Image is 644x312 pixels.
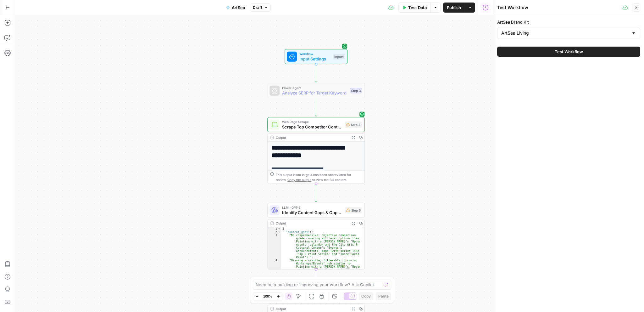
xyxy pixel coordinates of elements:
button: Test Workflow [497,47,640,57]
span: ArtSea [232,4,245,11]
button: Paste [376,292,391,300]
span: LLM · GPT-5 [282,205,342,210]
label: ArtSea Brand Kit [497,19,640,25]
span: Analyze SERP for Target Keyword [282,90,347,96]
span: Power Agent [282,85,347,90]
span: Scrape Top Competitor Content [282,124,342,130]
div: Step 5 [345,207,362,213]
div: 4 [268,259,281,275]
span: Input Settings [299,56,330,62]
div: Output [276,306,347,311]
span: Toggle code folding, rows 1 through 82 [277,227,281,230]
div: 3 [268,234,281,259]
div: Step 3 [350,88,362,94]
span: Web Page Scrape [282,119,342,124]
button: Publish [443,3,465,13]
span: Test Workflow [555,48,583,55]
g: Edge from start to step_3 [315,64,317,82]
div: LLM · GPT-5Identify Content Gaps & OpportunitiesStep 5Output{ "content_gaps":[ "No comprehensive,... [267,203,365,269]
span: Draft [253,5,262,10]
span: Test Data [408,4,427,11]
button: Draft [250,3,271,12]
span: Copy [361,293,371,299]
button: ArtSea [222,3,249,13]
div: Output [276,221,347,226]
button: Copy [359,292,373,300]
span: 100% [263,294,272,299]
div: Inputs [333,54,345,60]
div: Power AgentAnalyze SERP for Target KeywordStep 3 [267,83,365,98]
span: Toggle code folding, rows 2 through 15 [277,230,281,234]
div: This output is too large & has been abbreviated for review. to view the full content. [276,172,362,182]
span: Workflow [299,51,330,56]
button: Test Data [398,3,430,13]
div: Step 4 [345,122,362,128]
g: Edge from step_3 to step_4 [315,98,317,116]
span: Identify Content Gaps & Opportunities [282,209,342,216]
span: Publish [447,4,461,11]
span: Copy the output [287,178,311,182]
div: 2 [268,230,281,234]
span: Paste [378,293,389,299]
div: 1 [268,227,281,230]
div: WorkflowInput SettingsInputs [267,49,365,64]
input: ArtSea Living [501,30,629,36]
g: Edge from step_4 to step_5 [315,184,317,202]
div: Output [276,135,347,140]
